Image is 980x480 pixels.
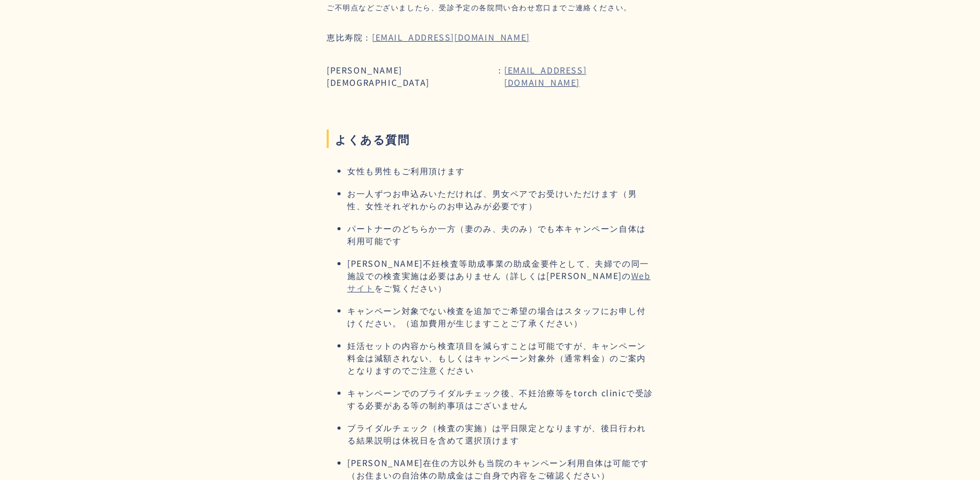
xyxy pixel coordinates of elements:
div: [PERSON_NAME][DEMOGRAPHIC_DATA] [327,64,495,88]
div: 恵比寿院 [327,31,363,43]
li: 妊活セットの内容から検査項目を減らすことは可能ですが、キャンペーン料金は減額されない、もしくはキャンペーン対象外（通常料金）のご案内となりますのでご注意ください [347,339,653,376]
a: [EMAIL_ADDRESS][DOMAIN_NAME] [372,31,530,43]
li: ブライダルチェック（検査の実施）は平日限定となりますが、後日行われる結果説明は休祝日を含めて選択頂けます [347,421,653,446]
li: お一人ずつお申込みいただければ、男女ペアでお受けいただけます（男性、女性それぞれからのお申込みが必要です） [347,187,653,212]
li: パートナーのどちらか一方（妻のみ、夫のみ）でも本キャンペーン自体は利用可能です [347,222,653,247]
li: キャンペーンでのブライダルチェック後、不妊治療等をtorch clinicで受診する必要がある等の制約事項はございません [347,386,653,411]
li: 女性も男性もご利用頂けます [347,164,653,177]
li: [PERSON_NAME]不妊検査等助成事業の助成金要件として、夫婦での同一施設での検査実施は必要はありません（詳しくは[PERSON_NAME]の をご覧ください） [347,257,653,294]
a: Webサイト [347,269,650,294]
div: ： [495,64,505,76]
a: [EMAIL_ADDRESS][DOMAIN_NAME] [504,64,586,88]
li: キャンペーン対象でない検査を追加でご希望の場合はスタッフにお申し付けください。（追加費用が生じますことご了承ください） [347,304,653,329]
div: ： [363,31,372,43]
h2: よくある質問 [327,130,653,148]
